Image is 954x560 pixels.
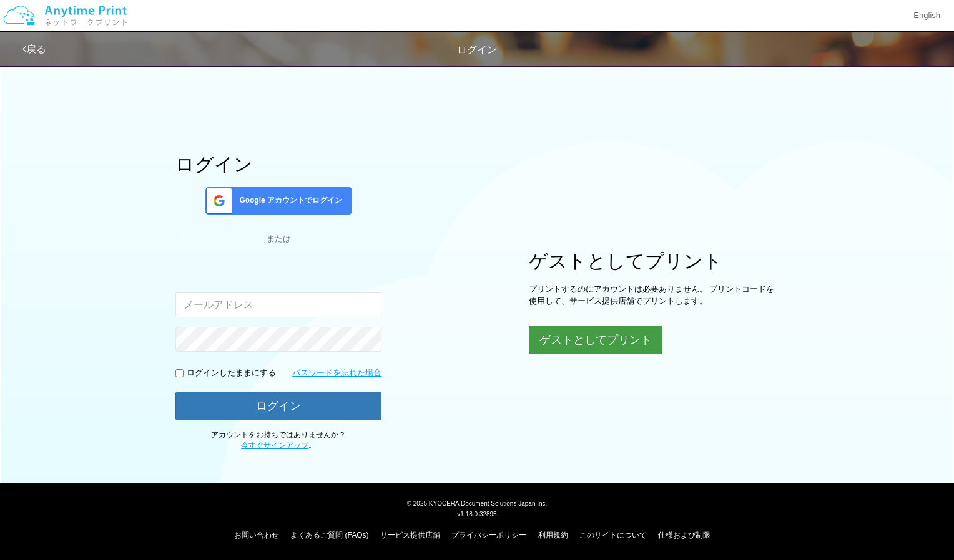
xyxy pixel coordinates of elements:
p: ログインしたままにする [187,367,276,379]
span: 。 [241,441,316,450]
button: ログイン [175,392,381,420]
span: ログイン [457,44,497,55]
a: 今すぐサインアップ [241,441,308,450]
div: または [175,233,381,245]
p: アカウントをお持ちではありませんか？ [175,430,381,451]
a: パスワードを忘れた場合 [292,367,381,379]
span: © 2025 KYOCERA Document Solutions Japan Inc. [407,499,548,507]
input: メールアドレス [175,292,381,317]
a: サービス提供店舗 [380,531,440,539]
p: プリントするのにアカウントは必要ありません。 プリントコードを使用して、サービス提供店舗でプリントします。 [529,284,779,307]
h1: ゲストとしてプリント [529,251,779,271]
a: お問い合わせ [234,531,279,539]
button: ゲストとしてプリント [529,326,662,354]
a: 戻る [22,44,46,54]
a: このサイトについて [579,531,647,539]
a: よくあるご質問 (FAQs) [290,531,368,539]
h1: ログイン [175,154,381,175]
span: Google アカウントでログイン [234,195,342,206]
a: 仕様および制限 [658,531,711,539]
a: プライバシーポリシー [451,531,526,539]
span: v1.18.0.32895 [457,510,496,518]
a: 利用規約 [538,531,568,539]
